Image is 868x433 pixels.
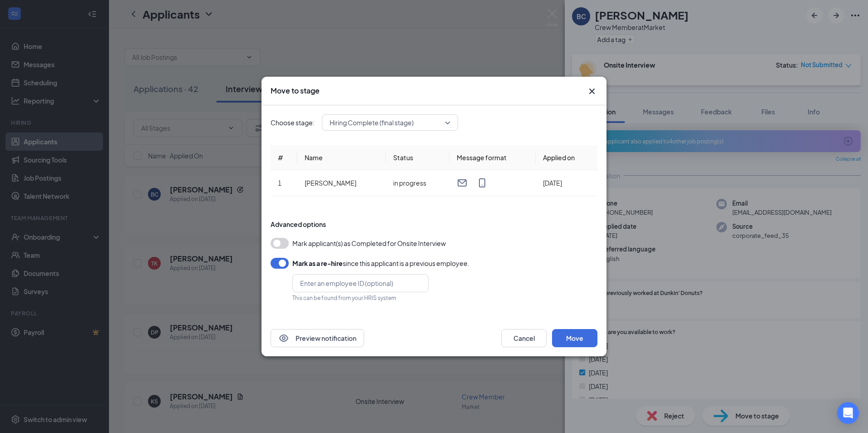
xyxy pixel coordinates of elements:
div: since this applicant is a previous employee. [292,258,469,269]
th: Status [386,145,449,170]
div: Advanced options [271,220,597,229]
div: Open Intercom Messenger [837,402,859,424]
svg: Email [457,177,468,188]
b: Mark as a re-hire [292,259,343,267]
button: Move [552,329,597,347]
td: [PERSON_NAME] [297,170,386,196]
button: Close [587,86,597,97]
span: 1 [278,179,281,187]
td: [DATE] [536,170,597,196]
span: Choose stage: [271,118,315,128]
th: # [271,145,297,170]
span: Hiring Complete (final stage) [330,116,414,129]
th: Name [297,145,386,170]
button: EyePreview notification [271,329,364,347]
svg: MobileSms [477,177,488,188]
th: Applied on [536,145,597,170]
input: Enter an employee ID (optional) [292,274,429,292]
div: This can be found from your HRIS system [292,294,429,302]
th: Message format [449,145,536,170]
svg: Eye [278,333,289,344]
button: Cancel [501,329,547,347]
h3: Move to stage [271,86,320,96]
td: in progress [386,170,449,196]
span: Mark applicant(s) as Completed for Onsite Interview [292,238,446,249]
svg: Cross [587,86,597,97]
